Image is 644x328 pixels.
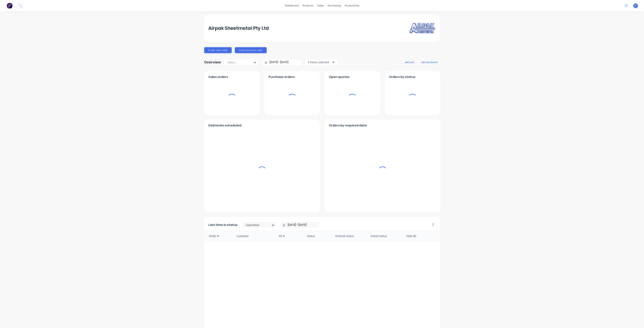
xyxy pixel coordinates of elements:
[235,47,267,53] button: Create purchase order
[329,123,367,128] span: Orders by required date
[208,75,228,79] span: Sales orders
[389,75,415,79] span: Orders by status
[208,25,269,32] div: Airpak Sheetmetal Pty Ltd
[402,231,440,241] div: Total ($)
[332,231,367,241] div: Entered status
[329,75,350,79] span: Open quotes
[409,22,436,34] img: Airpak Sheetmetal Pty Ltd
[204,47,232,53] button: Create sales order
[233,231,275,241] div: Customer
[419,60,440,65] button: edit dashboard
[315,3,326,8] div: sales
[7,3,12,8] img: Factory
[275,231,303,241] div: PO #
[285,222,318,228] input: Filter by date
[306,59,338,65] button: 4 status selected
[367,231,402,241] div: Exited status
[269,75,295,79] span: Purchase orders
[343,3,361,8] div: productivity
[208,123,241,128] span: Deliveries scheduled
[301,3,315,8] div: products
[204,231,233,241] div: Order #
[283,3,301,8] a: dashboard
[208,223,238,227] span: Last time in status
[308,60,331,64] div: 4 status selected
[402,60,416,65] button: add card
[303,231,332,241] div: Status
[635,4,637,7] span: JT
[204,59,221,66] div: Overview
[326,3,343,8] div: purchasing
